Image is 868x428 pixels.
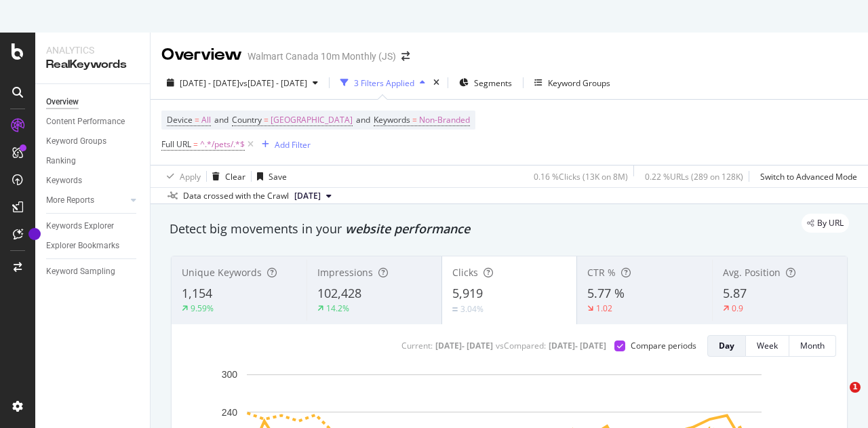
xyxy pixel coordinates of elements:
div: Month [800,340,825,351]
span: Country [232,114,262,125]
span: and [214,114,229,125]
span: and [356,114,370,125]
span: ^.*/pets/.*$ [200,135,245,154]
span: 5.87 [723,285,747,301]
text: 240 [222,407,238,418]
span: vs [DATE] - [DATE] [239,77,307,89]
div: arrow-right-arrow-left [401,52,410,61]
div: Walmart Canada 10m Monthly (JS) [248,50,396,63]
div: Clear [225,171,245,182]
div: Ranking [46,154,76,168]
span: 5.77 % [587,285,625,301]
div: Overview [46,95,79,109]
div: Add Filter [275,139,311,151]
div: vs Compared : [496,340,546,351]
button: Segments [454,72,517,94]
span: = [412,114,417,125]
button: Keyword Groups [529,72,616,94]
span: 1 [850,382,861,393]
button: Clear [207,166,245,187]
a: Overview [46,95,140,109]
button: Week [746,335,789,357]
div: [DATE] - [DATE] [549,340,606,351]
span: = [264,114,269,125]
div: Explorer Bookmarks [46,239,119,253]
div: 1.02 [596,303,612,314]
text: 300 [222,369,238,380]
div: RealKeywords [46,57,139,73]
div: Keyword Groups [548,77,610,89]
span: [DATE] - [DATE] [180,77,239,89]
span: = [195,114,199,125]
span: Impressions [317,266,373,279]
div: Switch to Advanced Mode [760,171,857,182]
div: 14.2% [326,303,349,314]
div: Save [269,171,287,182]
span: Clicks [452,266,478,279]
div: Compare periods [631,340,696,351]
div: Keywords Explorer [46,219,114,233]
span: Segments [474,77,512,89]
a: Keywords [46,174,140,188]
a: Keywords Explorer [46,219,140,233]
a: Ranking [46,154,140,168]
div: Analytics [46,43,139,57]
div: Overview [161,43,242,66]
div: [DATE] - [DATE] [435,340,493,351]
span: Full URL [161,138,191,150]
div: Keyword Sampling [46,265,115,279]
span: Avg. Position [723,266,781,279]
span: 1,154 [182,285,212,301]
span: Device [167,114,193,125]
a: Keyword Sampling [46,265,140,279]
div: More Reports [46,193,94,208]
div: Current: [401,340,433,351]
img: Equal [452,307,458,311]
button: Month [789,335,836,357]
span: All [201,111,211,130]
span: = [193,138,198,150]
div: 3 Filters Applied [354,77,414,89]
div: times [431,76,442,90]
div: 0.9 [732,303,743,314]
span: CTR % [587,266,616,279]
div: 3.04% [460,303,484,315]
button: Save [252,166,287,187]
div: legacy label [802,214,849,233]
span: Keywords [374,114,410,125]
button: Day [707,335,746,357]
a: Content Performance [46,115,140,129]
span: 5,919 [452,285,483,301]
div: 9.59% [191,303,214,314]
div: Data crossed with the Crawl [183,190,289,202]
iframe: Intercom live chat [822,382,854,414]
span: 2025 Jul. 25th [294,190,321,202]
a: Keyword Groups [46,134,140,149]
button: [DATE] - [DATE]vs[DATE] - [DATE] [161,72,323,94]
div: 0.16 % Clicks ( 13K on 8M ) [534,171,628,182]
button: Apply [161,166,201,187]
div: Apply [180,171,201,182]
div: Day [719,340,734,351]
a: More Reports [46,193,127,208]
span: Unique Keywords [182,266,262,279]
div: Tooltip anchor [28,228,41,240]
span: [GEOGRAPHIC_DATA] [271,111,353,130]
div: Week [757,340,778,351]
span: 102,428 [317,285,361,301]
div: 0.22 % URLs ( 289 on 128K ) [645,171,743,182]
div: Keywords [46,174,82,188]
span: By URL [817,219,844,227]
button: 3 Filters Applied [335,72,431,94]
div: Content Performance [46,115,125,129]
button: Switch to Advanced Mode [755,166,857,187]
a: Explorer Bookmarks [46,239,140,253]
button: Add Filter [256,136,311,153]
button: [DATE] [289,188,337,204]
div: Keyword Groups [46,134,106,149]
span: Non-Branded [419,111,470,130]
